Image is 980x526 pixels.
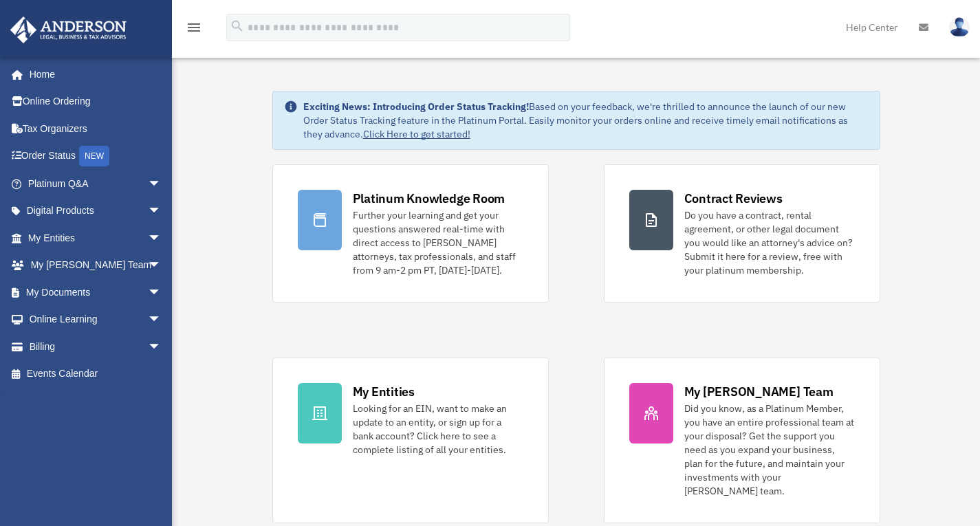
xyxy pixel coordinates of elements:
[363,128,470,140] a: Click Here to get started!
[272,164,549,303] a: Platinum Knowledge Room Further your learning and get your questions answered real-time with dire...
[10,306,182,333] a: Online Learningarrow_drop_down
[10,88,182,116] a: Online Ordering
[949,17,970,37] img: User Pic
[303,100,529,113] strong: Exciting News: Introducing Order Status Tracking!
[353,190,505,207] div: Platinum Knowledge Room
[353,402,523,457] div: Looking for an EIN, want to make an update to an entity, or sign up for a bank account? Click her...
[684,402,855,498] div: Did you know, as a Platinum Member, you have an entire professional team at your disposal? Get th...
[353,383,415,400] div: My Entities
[272,358,549,523] a: My Entities Looking for an EIN, want to make an update to an entity, or sign up for a bank accoun...
[604,358,880,523] a: My [PERSON_NAME] Team Did you know, as a Platinum Member, you have an entire professional team at...
[10,224,182,252] a: My Entitiesarrow_drop_down
[10,278,182,306] a: My Documentsarrow_drop_down
[10,170,182,197] a: Platinum Q&Aarrow_drop_down
[10,197,182,225] a: Digital Productsarrow_drop_down
[10,115,182,142] a: Tax Organizers
[10,142,182,171] a: Order StatusNEW
[148,170,175,198] span: arrow_drop_down
[10,360,182,388] a: Events Calendar
[684,383,834,400] div: My [PERSON_NAME] Team
[148,278,175,307] span: arrow_drop_down
[684,190,783,207] div: Contract Reviews
[186,19,202,36] i: menu
[6,17,131,43] img: Anderson Advisors Platinum Portal
[148,333,175,361] span: arrow_drop_down
[186,24,202,36] a: menu
[79,146,109,166] div: NEW
[604,164,880,303] a: Contract Reviews Do you have a contract, rental agreement, or other legal document you would like...
[148,197,175,226] span: arrow_drop_down
[148,306,175,334] span: arrow_drop_down
[684,208,855,277] div: Do you have a contract, rental agreement, or other legal document you would like an attorney's ad...
[230,19,245,34] i: search
[10,333,182,360] a: Billingarrow_drop_down
[148,224,175,252] span: arrow_drop_down
[353,208,523,277] div: Further your learning and get your questions answered real-time with direct access to [PERSON_NAM...
[148,252,175,280] span: arrow_drop_down
[303,100,869,141] div: Based on your feedback, we're thrilled to announce the launch of our new Order Status Tracking fe...
[10,61,175,88] a: Home
[10,252,182,279] a: My [PERSON_NAME] Teamarrow_drop_down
